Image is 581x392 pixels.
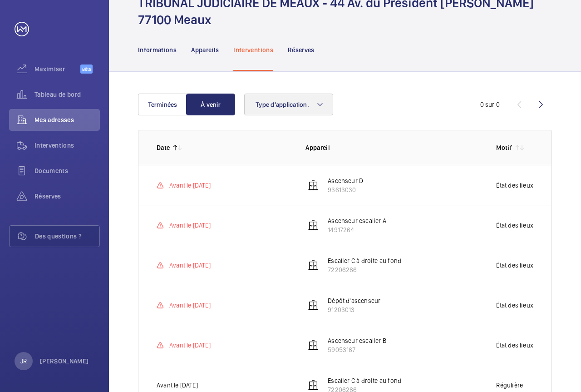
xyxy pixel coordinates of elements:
font: Dépôt d'ascenseur [328,297,380,304]
font: Documents [34,167,68,174]
font: Avant le [DATE] [169,342,211,349]
font: 91203013 [328,306,355,313]
font: Type d'application. [256,101,309,108]
font: Maximiser [34,65,65,73]
font: 93613030 [328,186,356,194]
font: Avant le [DATE] [169,302,211,309]
img: elevator.svg [308,260,319,271]
font: Avant le [DATE] [169,222,211,229]
font: Appareils [191,46,219,54]
font: Interventions [34,142,74,149]
font: JR [20,357,27,365]
font: Ascenseur escalier B [328,337,386,344]
font: 14917264 [328,226,354,233]
font: Motif [496,144,512,151]
font: Ascenseur escalier A [328,217,386,224]
font: Avant le [DATE] [169,262,211,269]
font: Escalier C à droite au fond [328,257,401,264]
img: elevator.svg [308,180,319,191]
font: Réserves [34,193,61,200]
font: État des lieux [496,222,533,229]
font: Terminées [148,101,177,108]
font: 0 sur 0 [480,101,500,108]
img: elevator.svg [308,220,319,231]
font: 59053167 [328,346,355,353]
button: À venir [186,94,235,115]
font: 72206286 [328,266,357,273]
font: À venir [201,101,221,108]
font: Réserves [288,46,315,54]
font: [PERSON_NAME] [40,357,89,365]
font: Bêta [82,66,91,72]
font: État des lieux [496,182,533,189]
font: 77100 Meaux [138,12,211,27]
font: Appareil [305,144,330,151]
font: Mes adresses [34,116,74,124]
font: État des lieux [496,262,533,269]
img: elevator.svg [308,380,319,391]
font: État des lieux [496,342,533,349]
font: Interventions [233,46,273,54]
button: Type d'application. [244,94,333,115]
font: Informations [138,46,177,54]
font: Ascenseur D [328,177,363,184]
font: Date [157,144,170,151]
font: État des lieux [496,302,533,309]
img: elevator.svg [308,340,319,351]
img: elevator.svg [308,300,319,311]
font: Avant le [DATE] [169,182,211,189]
font: Escalier C à droite au fond [328,377,401,384]
button: Terminées [138,94,187,115]
font: Avant le [DATE] [157,382,198,389]
font: Des questions ? [35,233,82,240]
font: Tableau de bord [34,91,81,98]
font: Régulière [496,382,523,389]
